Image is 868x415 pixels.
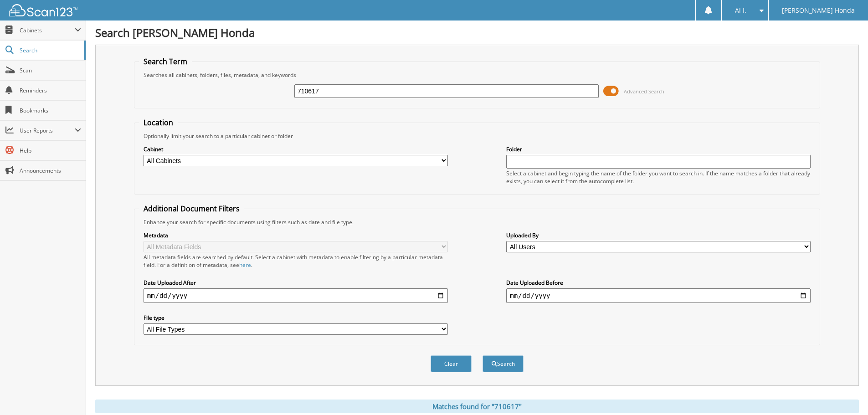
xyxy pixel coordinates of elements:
[144,145,448,153] label: Cabinet
[506,231,811,239] label: Uploaded By
[144,288,448,303] input: start
[20,127,75,134] span: User Reports
[20,167,81,174] span: Announcements
[20,67,81,74] span: Scan
[20,147,81,154] span: Help
[139,118,178,128] legend: Location
[20,26,75,34] span: Cabinets
[506,145,811,153] label: Folder
[239,261,251,269] a: here
[735,8,746,13] span: Al I.
[95,25,859,40] h1: Search [PERSON_NAME] Honda
[144,314,448,322] label: File type
[139,132,815,140] div: Optionally limit your search to a particular cabinet or folder
[9,4,77,16] img: scan123-logo-white.svg
[506,169,811,185] div: Select a cabinet and begin typing the name of the folder you want to search in. If the name match...
[144,279,448,287] label: Date Uploaded After
[144,253,448,269] div: All metadata fields are searched by default. Select a cabinet with metadata to enable filtering b...
[431,355,472,372] button: Clear
[483,355,524,372] button: Search
[139,204,244,214] legend: Additional Document Filters
[20,87,81,94] span: Reminders
[139,56,192,67] legend: Search Term
[506,288,811,303] input: end
[95,400,859,413] div: Matches found for "710617"
[139,218,815,226] div: Enhance your search for specific documents using filters such as date and file type.
[144,231,448,239] label: Metadata
[20,107,81,114] span: Bookmarks
[20,46,80,54] span: Search
[139,71,815,79] div: Searches all cabinets, folders, files, metadata, and keywords
[506,279,811,287] label: Date Uploaded Before
[624,88,664,95] span: Advanced Search
[782,8,855,13] span: [PERSON_NAME] Honda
